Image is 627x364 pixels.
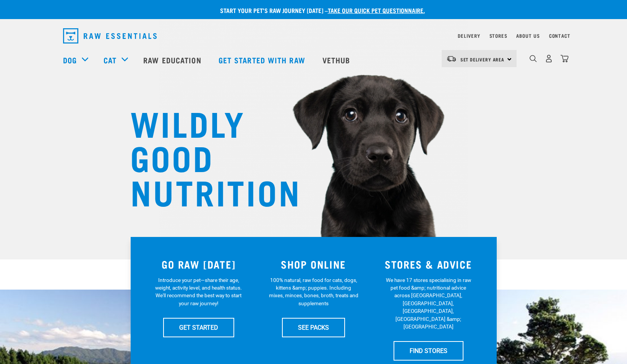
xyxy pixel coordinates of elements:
a: Delivery [458,34,480,37]
a: GET STARTED [163,318,234,337]
a: SEE PACKS [282,318,345,337]
img: van-moving.png [446,55,457,62]
img: home-icon@2x.png [561,55,569,63]
h1: WILDLY GOOD NUTRITION [130,105,283,208]
nav: dropdown navigation [57,25,570,47]
p: We have 17 stores specialising in raw pet food &amp; nutritional advice across [GEOGRAPHIC_DATA],... [384,276,473,331]
a: Raw Education [136,45,211,75]
span: Set Delivery Area [460,58,505,61]
h3: STORES & ADVICE [376,258,481,270]
a: Stores [489,34,507,37]
p: Introduce your pet—share their age, weight, activity level, and health status. We'll recommend th... [154,276,243,308]
a: FIND STORES [394,341,463,360]
a: Contact [549,34,570,37]
a: Dog [63,54,77,66]
img: user.png [545,55,553,63]
a: Get started with Raw [211,45,315,75]
img: home-icon-1@2x.png [530,55,537,62]
a: take our quick pet questionnaire. [328,8,425,12]
h3: GO RAW [DATE] [146,258,252,270]
a: Cat [104,54,117,66]
a: About Us [516,34,540,37]
p: 100% natural, raw food for cats, dogs, kittens &amp; puppies. Including mixes, minces, bones, bro... [269,276,358,308]
img: Raw Essentials Logo [63,28,157,43]
h3: SHOP ONLINE [261,258,366,270]
a: Vethub [315,45,360,75]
